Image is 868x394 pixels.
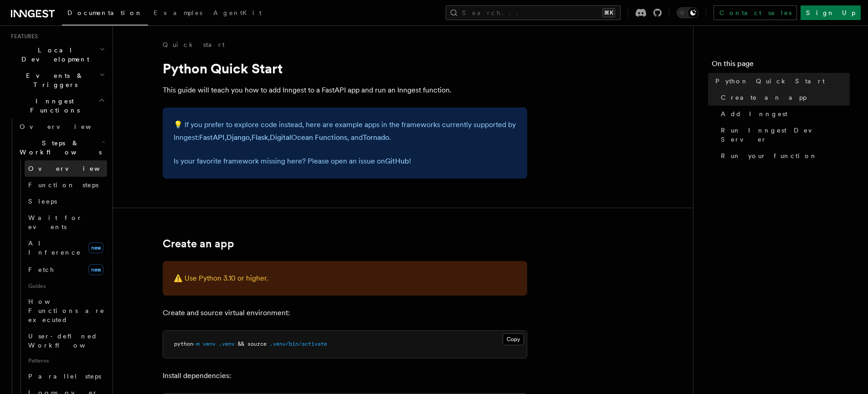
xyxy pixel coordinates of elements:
[717,89,850,106] a: Create an app
[28,214,82,230] span: Wait for events
[7,93,107,118] button: Inngest Functions
[20,123,113,130] span: Overview
[67,9,143,16] span: Documentation
[28,266,55,273] span: Fetch
[174,341,193,347] span: python
[28,198,57,205] span: Sleeps
[677,7,699,18] button: Toggle dark mode
[88,242,103,253] span: new
[721,151,817,160] span: Run your function
[252,133,268,142] a: Flask
[721,109,787,118] span: Add Inngest
[25,235,107,261] a: AI Inferencenew
[712,73,850,89] a: Python Quick Start
[226,133,250,142] a: Django
[25,160,107,177] a: Overview
[28,373,101,380] span: Parallel steps
[446,5,621,20] button: Search...⌘K
[16,118,107,135] a: Overview
[154,9,202,16] span: Examples
[163,60,527,77] h1: Python Quick Start
[714,5,797,20] a: Contact sales
[247,341,267,347] span: source
[25,193,107,210] a: Sleeps
[801,5,861,20] a: Sign Up
[219,341,235,347] span: .venv
[715,77,825,86] span: Python Quick Start
[88,264,103,275] span: new
[25,368,107,384] a: Parallel steps
[25,177,107,193] a: Function steps
[7,97,98,115] span: Inngest Functions
[163,369,527,382] p: Install dependencies:
[25,328,107,353] a: User-defined Workflows
[270,341,327,347] span: .venv/bin/activate
[238,341,244,347] span: &&
[208,3,267,25] a: AgentKit
[363,133,389,142] a: Tornado
[25,261,107,279] a: Fetchnew
[163,84,527,97] p: This guide will teach you how to add Inngest to a FastAPI app and run an Inngest function.
[717,148,850,164] a: Run your function
[7,42,107,67] button: Local Development
[503,333,524,345] button: Copy
[25,210,107,235] a: Wait for events
[270,133,347,142] a: DigitalOcean Functions
[163,237,234,250] a: Create an app
[7,33,38,40] span: Features
[163,40,225,49] a: Quick start
[602,8,615,17] kbd: ⌘K
[385,157,409,165] a: GitHub
[213,9,262,16] span: AgentKit
[62,3,148,26] a: Documentation
[16,138,102,157] span: Steps & Workflows
[717,122,850,148] a: Run Inngest Dev Server
[25,293,107,328] a: How Functions are executed
[163,307,527,319] p: Create and source virtual environment:
[28,165,122,172] span: Overview
[28,240,81,256] span: AI Inference
[712,58,850,73] h4: On this page
[717,106,850,122] a: Add Inngest
[174,155,516,168] p: Is your favorite framework missing here? Please open an issue on !
[28,181,98,189] span: Function steps
[193,341,200,347] span: -m
[203,341,216,347] span: venv
[7,67,107,93] button: Events & Triggers
[721,126,850,144] span: Run Inngest Dev Server
[28,333,110,349] span: User-defined Workflows
[28,298,105,323] span: How Functions are executed
[174,118,516,144] p: 💡 If you prefer to explore code instead, here are example apps in the frameworks currently suppor...
[25,353,107,368] span: Patterns
[721,93,806,102] span: Create an app
[7,46,99,64] span: Local Development
[148,3,208,25] a: Examples
[174,272,516,285] p: ⚠️ Use Python 3.10 or higher.
[16,135,107,160] button: Steps & Workflows
[199,133,225,142] a: FastAPI
[25,279,107,293] span: Guides
[7,71,99,89] span: Events & Triggers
